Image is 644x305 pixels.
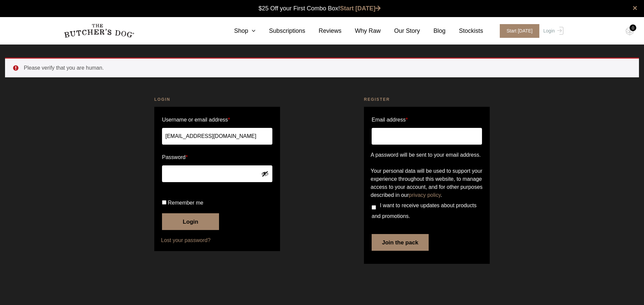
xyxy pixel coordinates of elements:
[372,203,477,219] span: I want to receive updates about products and promotions.
[341,26,381,35] a: Why Raw
[372,234,429,251] button: Join the pack
[161,236,273,244] a: Lost your password?
[372,115,408,125] label: Email address
[24,64,628,72] li: Please verify that you are human.
[630,24,636,31] div: 0
[372,205,376,210] input: I want to receive updates about products and promotions.
[500,24,539,38] span: Start [DATE]
[420,26,445,35] a: Blog
[364,96,490,103] h2: Register
[305,26,341,35] a: Reviews
[626,27,634,35] img: TBD_Cart-Empty.png
[381,26,420,35] a: Our Story
[445,26,483,35] a: Stockists
[371,167,483,199] p: Your personal data will be used to support your experience throughout this website, to manage acc...
[162,213,219,230] button: Login
[162,200,166,205] input: Remember me
[633,4,637,12] a: close
[154,96,280,103] h2: Login
[409,192,441,198] a: privacy policy
[162,115,272,125] label: Username or email address
[168,200,203,206] span: Remember me
[261,170,269,177] button: Show password
[493,24,542,38] a: Start [DATE]
[340,5,381,12] a: Start [DATE]
[221,26,256,35] a: Shop
[162,152,272,163] label: Password
[256,26,305,35] a: Subscriptions
[371,151,483,159] p: A password will be sent to your email address.
[542,24,563,38] a: Login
